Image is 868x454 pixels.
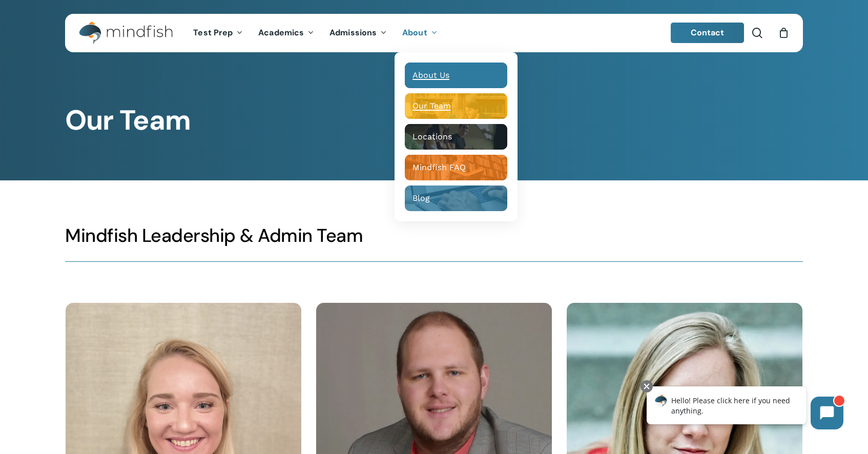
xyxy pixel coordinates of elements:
span: Academics [258,27,304,38]
a: Academics [251,29,322,37]
span: Locations [412,132,452,141]
span: Blog [412,193,430,203]
span: Admissions [329,27,377,38]
span: About [402,27,427,38]
span: Test Prep [193,27,233,38]
a: Locations [405,124,507,150]
a: Test Prep [185,29,251,37]
a: Cart [778,27,789,38]
a: Admissions [322,29,395,37]
a: About Us [405,63,507,88]
a: Contact [671,23,745,43]
h1: Our Team [65,104,802,137]
nav: Main Menu [185,14,445,52]
span: Our Team [412,101,451,111]
span: Contact [691,27,725,38]
span: About Us [412,70,449,80]
header: Main Menu [65,14,803,52]
a: Blog [405,185,507,211]
a: About [395,29,445,37]
iframe: Chatbot [636,378,854,440]
h3: Mindfish Leadership & Admin Team [65,224,802,247]
a: Mindfish FAQ [405,155,507,180]
span: Mindfish FAQ [412,162,466,172]
a: Our Team [405,93,507,119]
